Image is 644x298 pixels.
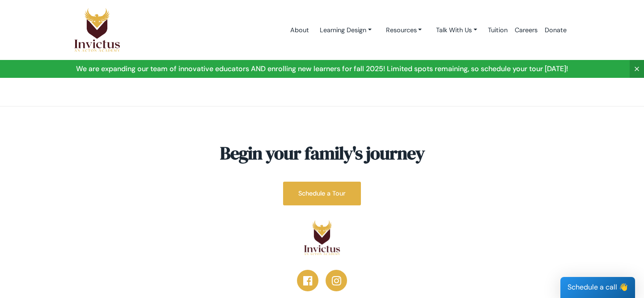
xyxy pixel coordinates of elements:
img: Logo [74,8,120,52]
a: Learning Design [313,22,379,38]
a: Schedule a Tour [283,182,361,205]
a: Careers [511,11,541,49]
h3: Begin your family's journey [74,142,570,164]
a: Tuition [484,11,511,49]
a: Resources [379,22,429,38]
img: logo.png [304,220,341,255]
a: About [287,11,313,49]
a: Donate [541,11,570,49]
div: Schedule a call 👋 [560,277,635,298]
a: Talk With Us [429,22,484,38]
